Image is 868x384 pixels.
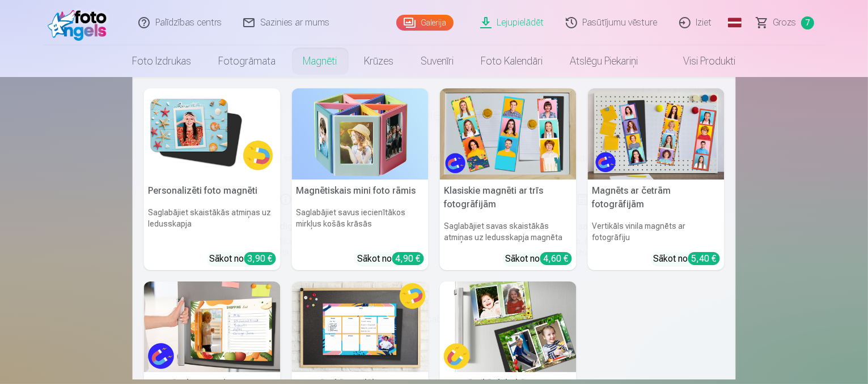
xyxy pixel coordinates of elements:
[588,216,725,248] h6: Vertikāls vinila magnēts ar fotogrāfiju
[588,88,725,180] img: Magnēts ar četrām fotogrāfijām
[210,252,276,266] div: Sākot no
[119,45,205,77] a: Foto izdrukas
[773,16,797,29] span: Grozs
[588,88,725,270] a: Magnēts ar četrām fotogrāfijāmMagnēts ar četrām fotogrāfijāmVertikāls vinila magnēts ar fotogrāfi...
[292,88,429,180] img: Magnētiskais mini foto rāmis
[290,45,351,77] a: Magnēti
[292,180,429,202] h5: Magnētiskais mini foto rāmis
[588,180,725,216] h5: Magnēts ar četrām fotogrāfijām
[48,5,113,41] img: /fa1
[392,252,424,265] div: 4,90 €
[506,252,572,266] div: Sākot no
[688,252,720,265] div: 5,40 €
[652,45,750,77] a: Visi produkti
[205,45,290,77] a: Fotogrāmata
[540,252,572,265] div: 4,60 €
[557,45,652,77] a: Atslēgu piekariņi
[440,88,577,180] img: Klasiskie magnēti ar trīs fotogrāfijām
[144,88,281,180] img: Personalizēti foto magnēti
[440,88,577,270] a: Klasiskie magnēti ar trīs fotogrāfijāmKlasiskie magnēti ar trīs fotogrāfijāmSaglabājiet savas ska...
[801,16,814,29] span: 7
[292,202,429,248] h6: Saglabājiet savus iecienītākos mirkļus košās krāsās
[144,202,281,248] h6: Saglabājiet skaistākās atmiņas uz ledusskapja
[144,180,281,202] h5: Personalizēti foto magnēti
[292,281,429,373] img: Magnētiskās nedēļas piezīmes/grafiki 20x30 cm
[408,45,468,77] a: Suvenīri
[440,216,577,248] h6: Saglabājiet savas skaistākās atmiņas uz ledusskapja magnēta
[351,45,408,77] a: Krūzes
[144,281,281,373] img: Magnētiskais iepirkumu saraksts
[440,180,577,216] h5: Klasiskie magnēti ar trīs fotogrāfijām
[440,281,577,373] img: Magnētiskā dubultā fotogrāfija 6x9 cm
[468,45,557,77] a: Foto kalendāri
[654,252,720,266] div: Sākot no
[244,252,276,265] div: 3,90 €
[396,15,454,31] a: Galerija
[144,88,281,270] a: Personalizēti foto magnētiPersonalizēti foto magnētiSaglabājiet skaistākās atmiņas uz ledusskapja...
[292,88,429,270] a: Magnētiskais mini foto rāmisMagnētiskais mini foto rāmisSaglabājiet savus iecienītākos mirkļus ko...
[358,252,424,266] div: Sākot no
